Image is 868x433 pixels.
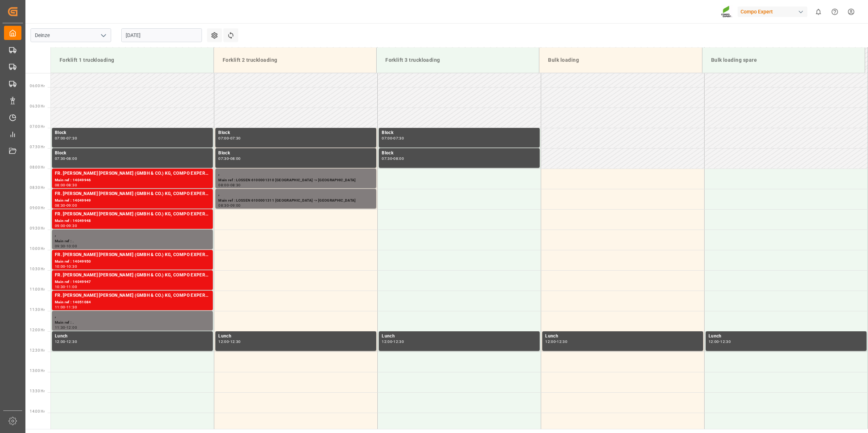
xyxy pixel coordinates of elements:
span: 12:00 Hr [30,328,45,332]
div: 07:30 [393,137,404,140]
div: 09:30 [66,224,77,227]
span: 13:00 Hr [30,369,45,373]
div: - [65,326,66,329]
div: 12:00 [55,340,65,343]
div: , [55,231,210,238]
div: 10:30 [66,265,77,268]
div: FR. [PERSON_NAME] [PERSON_NAME] (GMBH & CO.) KG, COMPO EXPERT Benelux N.V. [55,190,210,198]
div: - [229,340,230,343]
div: 08:30 [55,204,65,207]
div: 11:00 [55,305,65,309]
span: 14:00 Hr [30,409,45,413]
div: 08:00 [218,183,229,187]
div: Lunch [709,333,864,340]
div: FR. [PERSON_NAME] [PERSON_NAME] (GMBH & CO.) KG, COMPO EXPERT Benelux N.V. [55,292,210,299]
div: 12:00 [382,340,392,343]
div: Block [55,129,210,137]
div: Block [382,129,537,137]
div: Main ref : 14049947 [55,279,210,285]
div: 10:00 [55,265,65,268]
div: 07:00 [218,137,229,140]
div: 11:30 [66,305,77,309]
div: 12:00 [709,340,719,343]
span: 08:00 Hr [30,165,45,169]
div: - [65,265,66,268]
div: Bulk loading [545,53,696,67]
button: show 0 new notifications [810,4,827,20]
div: 08:30 [66,183,77,187]
div: 12:30 [393,340,404,343]
div: Main ref : 14049948 [55,218,210,224]
div: 09:00 [55,224,65,227]
div: 12:00 [66,326,77,329]
div: Main ref : LOSSEN 6100001310 [GEOGRAPHIC_DATA] -> [GEOGRAPHIC_DATA] [218,177,373,183]
div: 12:30 [720,340,731,343]
div: Lunch [382,333,537,340]
div: , [218,170,373,177]
span: 09:00 Hr [30,206,45,210]
div: Forklift 1 truckloading [57,53,208,67]
div: FR. [PERSON_NAME] [PERSON_NAME] (GMBH & CO.) KG, COMPO EXPERT Benelux N.V. [55,272,210,279]
div: 08:30 [218,204,229,207]
div: - [229,157,230,160]
span: 08:30 Hr [30,186,45,190]
div: Compo Expert [738,7,807,17]
div: 12:30 [230,340,241,343]
div: Main ref : LOSSEN 6100001311 [GEOGRAPHIC_DATA] -> [GEOGRAPHIC_DATA] [218,198,373,204]
span: 06:00 Hr [30,84,45,88]
div: FR. [PERSON_NAME] [PERSON_NAME] (GMBH & CO.) KG, COMPO EXPERT Benelux N.V. [55,251,210,259]
div: Lunch [55,333,210,340]
div: 11:30 [55,326,65,329]
div: 12:30 [557,340,567,343]
div: Main ref : 14049946 [55,177,210,183]
div: 09:30 [55,244,65,248]
div: - [229,204,230,207]
img: Screenshot%202023-09-29%20at%2010.02.21.png_1712312052.png [721,5,733,18]
div: 12:30 [66,340,77,343]
div: - [392,340,393,343]
div: 07:30 [55,157,65,160]
span: 12:30 Hr [30,348,45,352]
span: 13:30 Hr [30,389,45,393]
div: - [229,137,230,140]
div: Bulk loading spare [708,53,859,67]
button: Compo Expert [738,5,810,19]
div: Main ref : 14051084 [55,299,210,305]
span: 10:30 Hr [30,267,45,271]
div: - [65,204,66,207]
div: Forklift 2 truckloading [220,53,370,67]
div: Lunch [218,333,373,340]
span: 09:30 Hr [30,226,45,230]
span: 07:30 Hr [30,145,45,149]
div: - [229,183,230,187]
div: Main ref : 14049950 [55,259,210,265]
div: 08:00 [55,183,65,187]
span: 07:00 Hr [30,125,45,129]
input: Type to search/select [31,28,111,42]
div: FR. [PERSON_NAME] [PERSON_NAME] (GMBH & CO.) KG, COMPO EXPERT Benelux N.V. [55,170,210,177]
div: Forklift 3 truckloading [382,53,533,67]
div: 12:00 [218,340,229,343]
div: 07:30 [66,137,77,140]
div: 07:30 [230,137,241,140]
div: - [65,224,66,227]
div: 08:30 [230,183,241,187]
div: Lunch [545,333,700,340]
div: - [719,340,720,343]
div: - [392,157,393,160]
div: 12:00 [545,340,556,343]
div: 08:00 [66,157,77,160]
input: DD.MM.YYYY [121,28,202,42]
div: 09:00 [230,204,241,207]
div: Main ref : 14049949 [55,198,210,204]
div: 07:00 [382,137,392,140]
div: Block [382,150,537,157]
div: - [392,137,393,140]
div: Main ref : . [55,238,210,244]
span: 11:00 Hr [30,287,45,291]
div: - [65,183,66,187]
div: 08:00 [230,157,241,160]
div: 09:00 [66,204,77,207]
button: Help Center [827,4,843,20]
div: - [65,157,66,160]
